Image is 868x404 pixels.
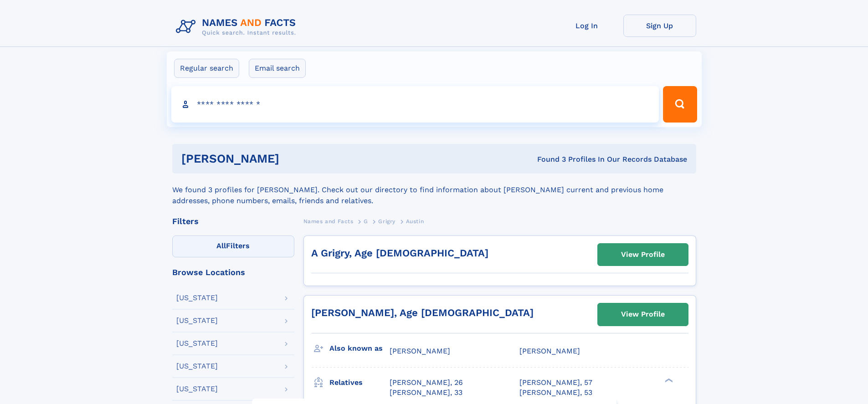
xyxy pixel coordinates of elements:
a: View Profile [598,303,688,325]
a: [PERSON_NAME], Age [DEMOGRAPHIC_DATA] [311,307,534,318]
img: Logo Names and Facts [172,15,303,39]
div: ❯ [663,377,673,383]
a: [PERSON_NAME], 33 [390,388,462,398]
a: Names and Facts [303,215,354,227]
a: Sign Up [623,15,696,37]
span: [PERSON_NAME] [390,347,450,355]
div: [US_STATE] [176,317,218,324]
a: [PERSON_NAME], 57 [519,378,592,388]
a: View Profile [598,244,688,266]
div: [US_STATE] [176,385,218,393]
label: Filters [172,235,294,257]
a: G [364,215,368,227]
div: We found 3 profiles for [PERSON_NAME]. Check out our directory to find information about [PERSON_... [172,174,696,206]
a: [PERSON_NAME], 26 [390,378,463,388]
span: Grigry [378,218,395,225]
div: Browse Locations [172,268,294,276]
input: search input [171,86,659,123]
a: Log In [550,15,623,37]
h3: Relatives [329,375,390,390]
a: Grigry [378,215,395,227]
div: Filters [172,217,294,225]
div: Found 3 Profiles In Our Records Database [408,154,687,164]
button: Search Button [663,86,697,123]
div: [US_STATE] [176,340,218,347]
label: Email search [249,59,306,78]
a: A Grigry, Age [DEMOGRAPHIC_DATA] [311,247,488,259]
div: [US_STATE] [176,294,218,302]
span: All [216,241,226,250]
div: [US_STATE] [176,363,218,370]
div: View Profile [621,244,665,265]
a: [PERSON_NAME], 53 [519,388,592,398]
span: [PERSON_NAME] [519,347,580,355]
span: G [364,218,368,225]
h1: [PERSON_NAME] [181,153,408,164]
label: Regular search [174,59,239,78]
h3: Also known as [329,341,390,356]
div: View Profile [621,304,665,325]
span: Austin [406,218,424,225]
